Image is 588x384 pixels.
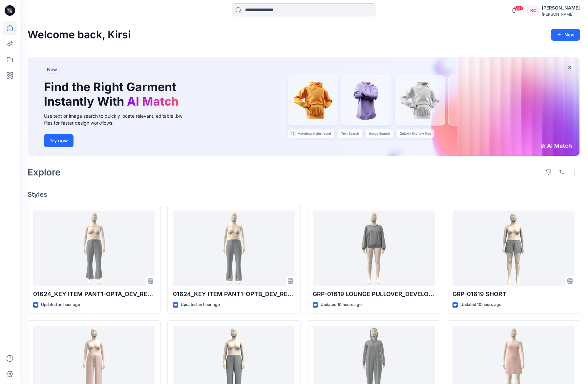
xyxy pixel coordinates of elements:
a: 01624_KEY ITEM PANT1-OPTA_DEV_REV1_IN SEAM-27 [33,211,155,286]
p: Updated 10 hours ago [321,301,362,308]
h2: Explore [28,167,61,177]
div: Use text or image search to quickly locate relevant, editable .bw files for faster design workflows. [44,112,192,126]
p: Updated an hour ago [41,301,80,308]
span: 99+ [514,6,524,11]
button: New [551,29,580,41]
a: 01624_KEY ITEM PANT1-OPTB_DEV_REV1_IN SEAM-29 [173,211,295,286]
div: KC [527,5,539,16]
span: New [47,66,57,73]
p: Updated 10 hours ago [460,301,501,308]
p: 01624_KEY ITEM PANT1-OPTA_DEV_REV1_IN SEAM-27 [33,290,155,299]
div: [PERSON_NAME] [542,4,580,12]
p: GRP-01619 LOUNGE PULLOVER_DEVELOPMENT [313,290,435,299]
div: [PERSON_NAME] [542,12,580,17]
h1: Find the Right Garment Instantly With [44,80,182,108]
h2: Welcome back, Kirsi [28,29,131,41]
a: GRP-01619 LOUNGE PULLOVER_DEVELOPMENT [313,211,435,286]
h4: Styles [28,191,580,198]
p: GRP-01619 SHORT [452,290,575,299]
button: Try now [44,134,73,147]
p: Updated an hour ago [181,301,220,308]
span: AI Match [127,94,178,109]
p: 01624_KEY ITEM PANT1-OPTB_DEV_REV1_IN SEAM-29 [173,290,295,299]
a: GRP-01619 SHORT [452,211,575,286]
